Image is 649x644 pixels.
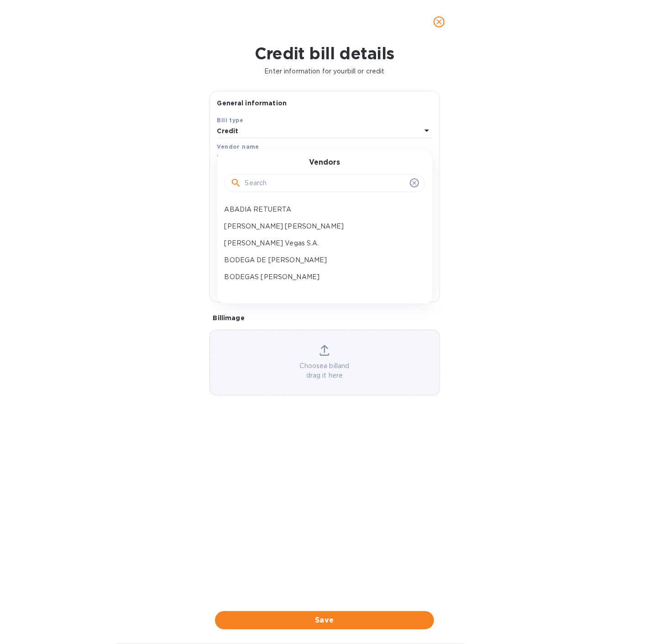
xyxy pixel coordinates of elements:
p: Enter information for your bill or credit [7,67,642,76]
p: [PERSON_NAME] Vegas S.A. [225,239,418,248]
b: Credit [217,127,239,135]
b: General information [217,99,287,107]
button: close [428,11,450,33]
input: Search [245,177,406,190]
p: BODEGA DE [PERSON_NAME] [225,255,418,265]
p: Select vendor name [217,153,281,162]
p: BODEGAS [PERSON_NAME] [225,272,418,282]
b: Bill type [217,117,244,124]
h1: Credit bill details [7,44,642,63]
p: Bill image [213,313,436,322]
p: Choose a bill and drag it here [210,361,440,380]
b: Vendor name [217,143,259,150]
h3: Vendors [309,158,340,167]
button: Save [215,611,434,629]
span: Save [222,615,427,626]
p: [PERSON_NAME] [PERSON_NAME] [225,222,418,231]
p: ABADIA RETUERTA [225,205,418,214]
